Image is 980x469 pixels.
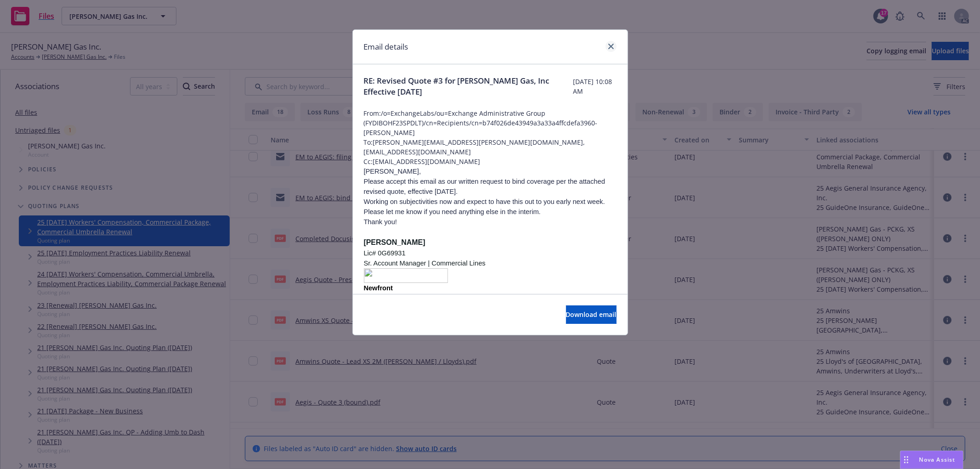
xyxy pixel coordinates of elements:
[364,238,425,246] span: [PERSON_NAME]
[364,41,408,53] h1: Email details
[364,108,617,137] span: From: /o=ExchangeLabs/ou=Exchange Administrative Group (FYDIBOHF23SPDLT)/cn=Recipients/cn=b74f026...
[364,168,421,175] span: [PERSON_NAME],
[919,456,956,463] span: Nova Assist
[606,41,617,52] a: close
[364,75,573,97] span: RE: Revised Quote #3 for [PERSON_NAME] Gas, Inc Effective [DATE]
[364,198,605,205] span: Working on subjectivities now and expect to have this out to you early next week.
[900,451,963,469] button: Nova Assist
[901,451,912,469] div: Drag to move
[364,249,406,257] span: Lic# 0G69931
[364,208,541,215] span: Please let me know if you need anything else in the interim.
[364,137,617,157] span: To: [PERSON_NAME][EMAIL_ADDRESS][PERSON_NAME][DOMAIN_NAME], [EMAIL_ADDRESS][DOMAIN_NAME]
[566,310,617,319] span: Download email
[364,268,448,283] img: image001.png@01DBE760.44AB3830
[566,305,617,324] button: Download email
[364,284,393,292] span: Newfront
[364,218,397,226] span: Thank you!
[573,77,616,96] span: [DATE] 10:08 AM
[364,157,617,166] span: Cc: [EMAIL_ADDRESS][DOMAIN_NAME]
[364,260,486,267] span: Sr. Account Manager | Commercial Lines
[364,178,606,195] span: Please accept this email as our written request to bind coverage per the attached revised quote, ...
